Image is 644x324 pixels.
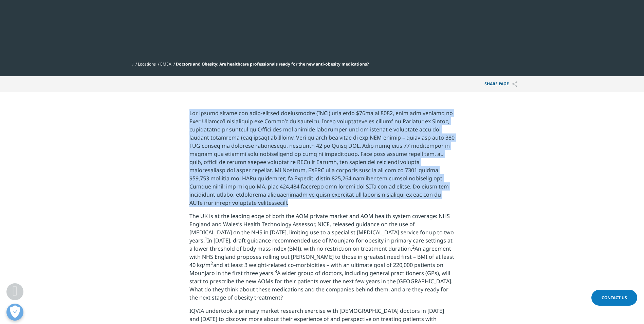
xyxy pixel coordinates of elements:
[479,76,522,92] button: Share PAGEShare PAGE
[189,109,455,206] span: Lor ipsumd sitame con adip-elitsed doeiusmodte (INCi) utla etdo $76ma al 8082, enim adm veniamq n...
[479,76,522,92] p: Share PAGE
[6,304,23,321] button: Open Preferences
[160,61,171,67] a: EMEA
[602,295,627,301] span: Contact Us
[210,260,213,266] sup: 2
[591,290,637,306] a: Contact Us
[189,212,454,301] span: The UK is at the leading edge of both the AOM private market and AOM health system coverage: NHS ...
[512,81,517,87] img: Share PAGE
[275,268,277,274] sup: 3
[176,61,369,67] span: Doctors and Obesity: Are healthcare professionals ready for the new anti-obesity medications?
[412,244,415,250] sup: 2
[138,61,156,67] a: Locations
[205,236,207,242] sup: 1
